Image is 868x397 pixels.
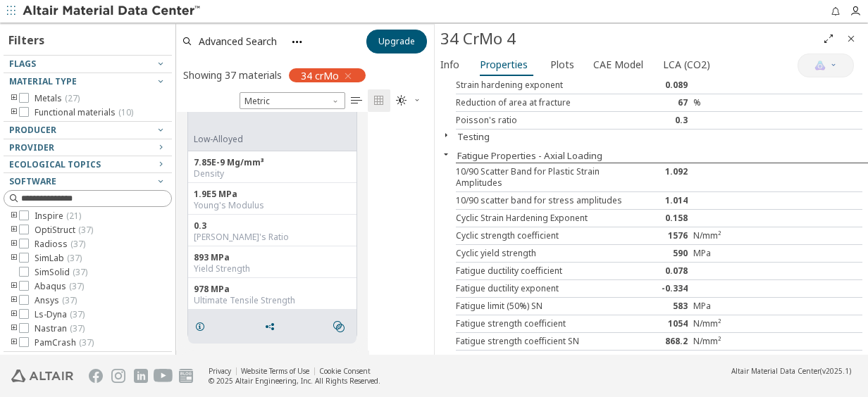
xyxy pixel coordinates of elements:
span: OptiStruct [35,225,93,236]
button: Ecological Topics [4,156,172,173]
button: Full Screen [817,27,840,50]
div: N/mm² [693,230,761,241]
button: Share [258,313,287,341]
div: Fatigue strength coefficient [456,318,625,329]
img: Altair Engineering [11,370,73,382]
span: ( 37 ) [78,224,93,236]
button: 34 CrMo 4 [194,89,335,134]
div: Filters [4,21,51,55]
button: Similar search [327,313,356,341]
span: ( 37 ) [70,308,85,320]
div: Cyclic yield strength [456,248,625,259]
div: Density [194,168,351,179]
div: 0.089 [625,80,693,91]
span: ( 21 ) [66,210,81,222]
div: 0.078 [625,265,693,277]
div: Poisson's ratio [456,115,625,126]
i: toogle group [9,93,19,104]
div: 1054 [625,318,693,329]
button: Upgrade [366,30,427,53]
span: CAE Model [593,53,643,76]
div: 0.3 [194,220,351,232]
div: 0.158 [625,213,693,224]
span: Metric [240,92,345,109]
i: toogle group [9,281,19,292]
span: SimSolid [35,267,87,278]
i:  [351,95,362,106]
span: Producer [9,124,56,136]
a: Cookie Consent [319,366,371,376]
div: Cyclic strength coefficient [456,230,625,241]
div: Young's Modulus [194,200,351,211]
div: Fatigue strength coefficient SN [456,336,625,347]
button: Flags [4,56,172,73]
div: [PERSON_NAME]'s Ratio [194,232,351,243]
img: AI Copilot [814,60,826,71]
span: Ansys [35,295,77,306]
span: Properties [480,53,528,76]
span: PamCrash [35,337,94,348]
div: Low-Alloyed [194,134,335,145]
span: Altair Material Data Center [731,366,820,376]
button: Table View [345,89,368,112]
div: Showing 37 materials [183,68,282,82]
button: Producer [4,122,172,139]
button: Close [435,130,457,141]
span: Ecological Topics [9,158,101,170]
div: © 2025 Altair Engineering, Inc. All Rights Reserved. [209,376,380,386]
i: toogle group [9,107,19,118]
i: toogle group [9,323,19,334]
div: N/mm² [693,318,761,329]
span: Metals [35,93,80,104]
i: toogle group [9,309,19,320]
span: Ls-Dyna [35,309,85,320]
div: 590 [625,248,693,259]
button: Software [4,173,172,190]
i: toogle group [9,225,19,236]
div: Fatigue strength exponent [456,353,625,365]
div: 10/90 Scatter Band for Plastic Strain Amplitudes [456,166,625,189]
div: (v2025.1) [731,366,851,376]
div: 0.3 [625,115,693,126]
div: 583 [625,301,693,312]
div: MPa [693,301,761,312]
div: Fatigue ductility exponent [456,283,625,294]
span: ( 37 ) [70,322,85,334]
div: Unit System [240,92,345,109]
button: Theme [390,89,427,112]
span: ( 27 ) [65,92,80,104]
button: Close [840,27,862,50]
img: Altair Material Data Center [23,4,202,18]
div: % [693,97,761,108]
button: AI Copilot [798,53,854,77]
span: LCA (CO2) [663,53,710,76]
div: Reduction of area at fracture [456,97,625,108]
div: 868.2 [625,336,693,347]
span: ( 37 ) [79,336,94,348]
a: Website Terms of Use [241,366,309,376]
span: ( 37 ) [73,266,87,278]
div: Yield Strength [194,263,351,275]
span: Advanced Search [199,37,277,46]
span: ( 37 ) [67,252,82,264]
span: Functional materials [35,107,133,118]
span: Abaqus [35,281,84,292]
div: 7.85E-9 Mg/mm³ [194,157,351,168]
div: grid [176,112,434,355]
i:  [333,321,345,332]
div: 1.014 [625,195,693,206]
span: SimLab [35,253,82,264]
div: 10/90 scatter band for stress amplitudes [456,195,625,206]
span: Material Type [9,75,77,87]
span: Software [9,175,56,187]
i: toogle group [9,337,19,348]
div: 1576 [625,230,693,241]
button: Tile View [368,89,390,112]
span: Provider [9,141,54,153]
span: Inspire [35,210,81,222]
i:  [396,95,407,106]
div: N/mm² [693,336,761,347]
span: 34 crMo [301,69,339,82]
span: ( 37 ) [70,238,85,250]
button: Close [435,149,457,160]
